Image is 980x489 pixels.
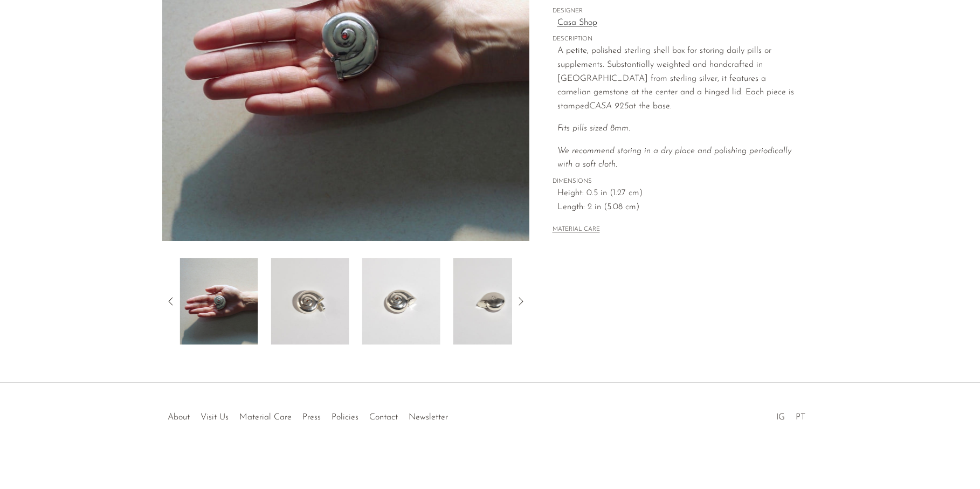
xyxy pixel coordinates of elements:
[553,226,600,234] button: MATERIAL CARE
[239,413,292,422] a: Material Care
[453,258,532,345] img: Sterling Shell Pillbox
[557,44,795,113] p: A petite, polished sterling shell box for storing daily pills or supplements. Substantially weigh...
[553,35,795,44] span: DESCRIPTION
[557,201,795,215] span: Length: 2 in (5.08 cm)
[557,16,795,30] a: Casa Shop
[589,102,629,111] em: CASA 925
[557,147,791,169] em: We recommend storing in a dry place and polishing periodically with a soft cloth.
[771,404,811,425] ul: Social Medias
[168,413,190,422] a: About
[553,6,795,16] span: DESIGNER
[362,258,440,345] img: Sterling Shell Pillbox
[557,124,630,133] em: Fits pills sized 8mm.
[271,258,349,345] img: Sterling Shell Pillbox
[302,413,321,422] a: Press
[553,177,795,187] span: DIMENSIONS
[332,413,358,422] a: Policies
[796,413,805,422] a: PT
[162,404,453,425] ul: Quick links
[201,413,229,422] a: Visit Us
[180,258,258,345] img: Sterling Shell Pillbox
[557,187,795,201] span: Height: 0.5 in (1.27 cm)
[369,413,398,422] a: Contact
[776,413,785,422] a: IG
